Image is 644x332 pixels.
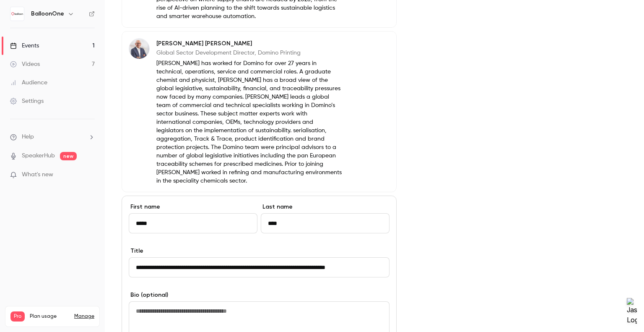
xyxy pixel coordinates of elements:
[10,133,95,141] li: help-dropdown-opener
[156,39,342,48] p: [PERSON_NAME] [PERSON_NAME]
[31,10,64,18] h6: BalloonOne
[129,291,390,299] label: Bio (optional)
[156,59,342,185] p: [PERSON_NAME] has worked for Domino for over 27 years in technical, operations, service and comme...
[60,152,77,160] span: new
[10,97,44,105] div: Settings
[22,152,55,160] a: SpeakerHub
[10,78,47,87] div: Audience
[156,49,342,57] p: Global Sector Development Director, Domino Printing
[10,7,24,21] img: BalloonOne
[85,171,95,179] iframe: Noticeable Trigger
[22,170,53,179] span: What's new
[10,311,25,322] span: Pro
[10,60,40,68] div: Videos
[129,203,257,211] label: First name
[129,39,149,59] img: Craig Stobie
[22,133,34,141] span: Help
[261,203,390,211] label: Last name
[74,313,94,320] a: Manage
[122,31,397,192] div: Craig Stobie[PERSON_NAME] [PERSON_NAME]Global Sector Development Director, Domino Printing[PERSON...
[30,313,69,320] span: Plan usage
[129,247,390,255] label: Title
[10,42,39,50] div: Events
